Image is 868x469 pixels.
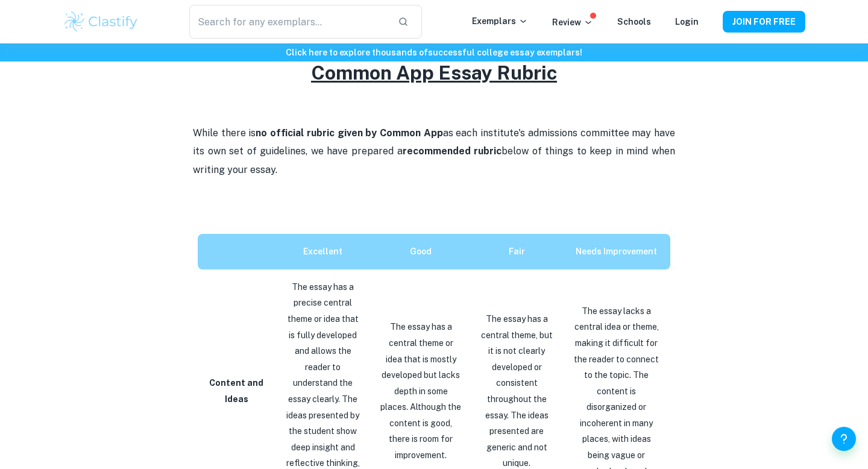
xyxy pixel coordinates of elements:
button: JOIN FOR FREE [723,11,805,33]
p: Needs Improvement [572,244,661,260]
img: Clastify logo [63,10,139,34]
p: Fair [480,244,553,260]
input: Search for any exemplars... [189,5,388,39]
h6: Click here to explore thousands of successful college essay exemplars ! [2,46,866,59]
u: Common App Essay Rubric [311,61,557,84]
p: Good [380,244,461,260]
a: Schools [617,17,651,27]
p: Review [552,16,593,29]
a: Login [675,17,699,27]
p: Excellent [285,244,362,260]
button: Help and Feedback [832,427,856,451]
p: The essay has a central theme or idea that is mostly developed but lacks depth in some places. Al... [380,319,461,463]
strong: Content and Ideas [209,378,263,404]
p: While there is as each institute's admissions committee may have its own set of guidelines, we ha... [193,124,675,179]
p: Exemplars [472,14,528,28]
strong: no official rubric given by Common App [256,127,442,139]
strong: recommended rubric [403,145,502,157]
